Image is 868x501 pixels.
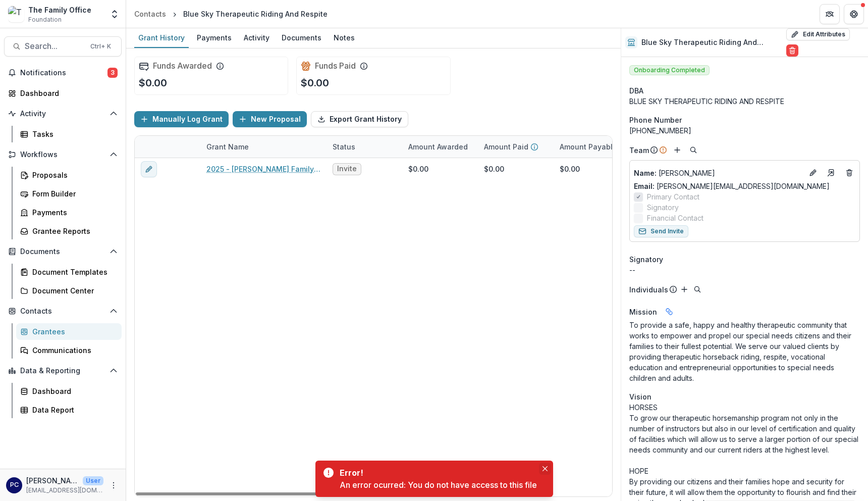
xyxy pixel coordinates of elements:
span: Workflows [20,151,105,159]
div: Status [327,136,402,158]
span: Data & Reporting [20,367,105,375]
button: Notifications3 [4,65,122,81]
span: Search... [25,41,84,51]
span: Vision [629,391,652,402]
div: Communications [32,345,114,356]
div: Amount Paid [478,136,554,158]
button: Send Invite [634,225,688,237]
p: Individuals [629,284,668,295]
span: Financial Contact [647,213,703,223]
a: Document Templates [16,264,122,280]
a: Dashboard [4,85,122,102]
div: Grant Name [200,136,327,158]
button: Search [691,283,703,295]
a: Payments [16,204,122,221]
div: Grantees [32,326,114,337]
a: Communications [16,342,122,359]
button: Delete [786,44,798,57]
button: Open Data & Reporting [4,363,122,379]
a: Go to contact [823,165,839,181]
div: Blue Sky Therapeutic Riding And Respite [183,9,328,19]
div: Amount Awarded [402,141,474,152]
div: Dashboard [32,386,114,396]
div: Pam Carris [10,482,19,488]
div: BLUE SKY THERAPEUTIC RIDING AND RESPITE [629,96,860,107]
div: Grantee Reports [32,226,114,236]
button: Close [539,463,551,475]
span: Name : [634,169,657,177]
button: Open Contacts [4,303,122,319]
a: Proposals [16,167,122,183]
a: Grantee Reports [16,223,122,239]
div: Notes [330,30,359,45]
button: Edit [807,167,819,179]
button: Partners [820,4,840,24]
a: 2025 - [PERSON_NAME] Family Foundation [US_STATE] Online Grant Application [206,164,320,174]
span: Onboarding Completed [629,65,710,75]
div: Document Center [32,285,114,296]
button: Add [671,144,683,156]
button: Open Workflows [4,146,122,163]
div: Proposals [32,170,114,180]
span: Signatory [647,202,679,213]
div: Contacts [134,9,166,19]
button: Search... [4,36,122,57]
a: Tasks [16,126,122,142]
div: Activity [240,30,274,45]
img: The Family Office [8,6,24,22]
button: Open Documents [4,243,122,260]
div: Payments [32,207,114,218]
div: Data Report [32,405,114,415]
div: Amount Payable [554,136,629,158]
div: Documents [278,30,325,45]
div: Status [327,141,361,152]
a: Contacts [130,7,170,21]
button: Get Help [844,4,864,24]
div: Tasks [32,129,114,139]
button: Manually Log Grant [134,111,229,127]
span: Foundation [28,15,62,24]
p: User [83,476,103,485]
div: [PHONE_NUMBER] [629,125,860,136]
a: Notes [330,28,359,48]
div: Document Templates [32,267,114,277]
p: [EMAIL_ADDRESS][DOMAIN_NAME] [26,486,103,495]
p: [PERSON_NAME] [634,168,803,178]
p: Team [629,145,649,156]
button: Linked binding [661,304,677,320]
a: Grantees [16,323,122,340]
button: More [107,479,120,491]
span: 3 [107,68,118,78]
div: $0.00 [560,164,580,174]
span: Activity [20,110,105,118]
span: Documents [20,247,105,256]
a: Documents [278,28,325,48]
button: Edit Attributes [786,28,850,40]
button: Open Activity [4,106,122,122]
button: Deletes [843,167,855,179]
div: Payments [193,30,236,45]
a: Name: [PERSON_NAME] [634,168,803,178]
nav: breadcrumb [130,7,332,21]
span: Phone Number [629,115,682,125]
div: Grant History [134,30,189,45]
div: Amount Awarded [402,136,478,158]
span: Contacts [20,307,105,316]
p: $0.00 [139,75,167,90]
a: Dashboard [16,383,122,399]
div: $0.00 [408,164,428,174]
span: DBA [629,85,643,96]
div: Form Builder [32,188,114,199]
span: Mission [629,307,657,317]
a: Data Report [16,402,122,418]
a: Form Builder [16,185,122,202]
div: Ctrl + K [88,41,113,52]
div: An error ocurred: You do not have access to this file [340,479,537,491]
span: Notifications [20,69,107,77]
div: -- [629,265,860,275]
div: The Family Office [28,5,91,15]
